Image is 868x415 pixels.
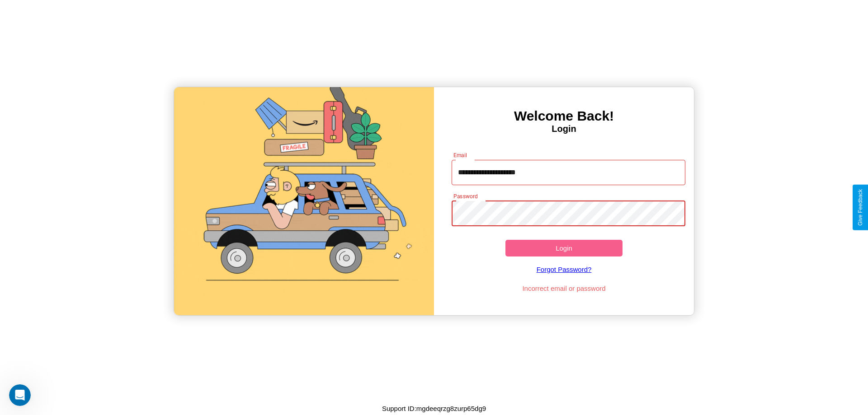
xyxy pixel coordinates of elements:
label: Email [453,151,467,159]
img: gif [174,87,434,315]
h4: Login [434,124,694,134]
p: Support ID: mgdeeqrzg8zurp65dg9 [382,402,486,415]
button: Login [505,240,623,256]
p: Incorrect email or password [447,282,681,294]
a: Forgot Password? [447,256,681,282]
iframe: Intercom live chat [9,384,31,406]
div: Give Feedback [857,189,863,226]
label: Password [453,192,477,200]
h3: Welcome Back! [434,108,694,124]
